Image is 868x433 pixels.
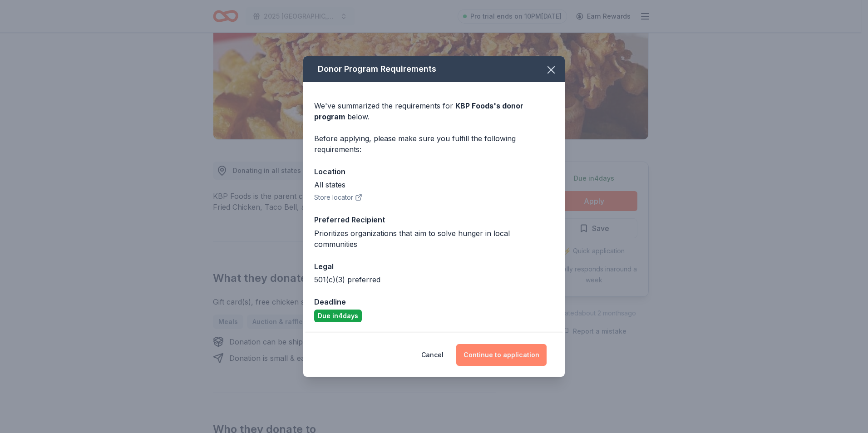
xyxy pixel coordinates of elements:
[314,100,554,122] div: We've summarized the requirements for below.
[314,179,554,190] div: All states
[456,344,547,366] button: Continue to application
[314,310,362,322] div: Due in 4 days
[421,344,444,366] button: Cancel
[314,166,554,177] div: Location
[314,274,554,285] div: 501(c)(3) preferred
[314,228,554,250] div: Prioritizes organizations that aim to solve hunger in local communities
[314,214,554,226] div: Preferred Recipient
[314,133,554,155] div: Before applying, please make sure you fulfill the following requirements:
[314,261,554,272] div: Legal
[314,296,554,308] div: Deadline
[303,56,565,82] div: Donor Program Requirements
[314,192,362,203] button: Store locator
